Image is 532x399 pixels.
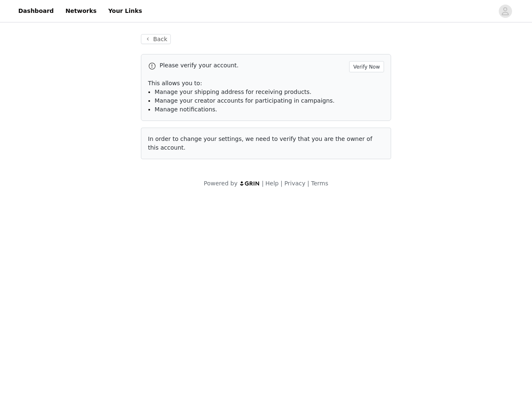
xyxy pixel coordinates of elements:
span: | [262,180,264,187]
span: Manage your shipping address for receiving products. [155,89,311,95]
span: | [307,180,309,187]
p: This allows you to: [148,79,384,88]
a: Help [266,180,279,187]
a: Terms [311,180,328,187]
div: avatar [501,5,509,18]
p: Please verify your account. [160,61,346,70]
button: Verify Now [349,61,384,72]
span: | [281,180,283,187]
a: Your Links [103,2,147,20]
a: Networks [60,2,101,20]
a: Privacy [284,180,305,187]
span: Manage your creator accounts for participating in campaigns. [155,97,335,104]
img: logo [239,181,260,186]
span: Powered by [204,180,237,187]
span: In order to change your settings, we need to verify that you are the owner of this account. [148,135,372,151]
button: Back [141,34,171,44]
a: Dashboard [13,2,59,20]
span: Manage notifications. [155,106,217,113]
